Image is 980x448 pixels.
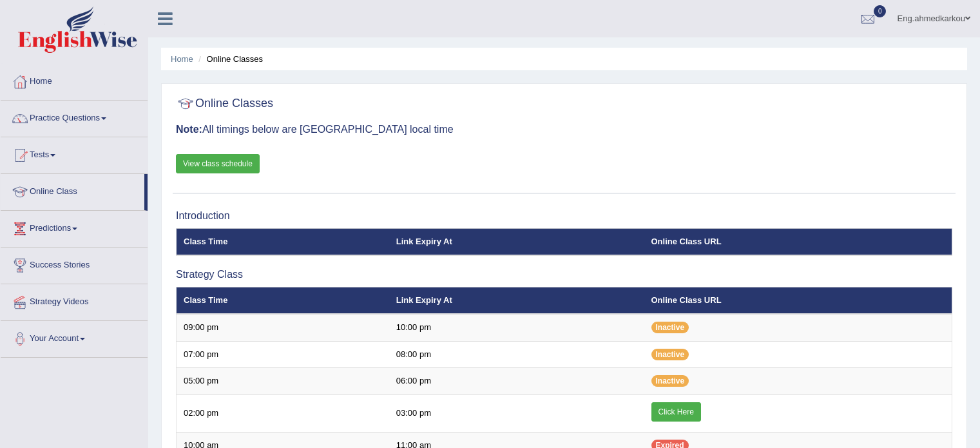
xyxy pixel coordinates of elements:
[1,101,148,133] a: Practice Questions
[176,124,952,135] h3: All timings below are [GEOGRAPHIC_DATA] local time
[1,211,148,243] a: Predictions
[651,402,701,422] a: Click Here
[176,94,273,113] h2: Online Classes
[1,64,148,96] a: Home
[1,321,148,353] a: Your Account
[177,287,389,314] th: Class Time
[1,174,144,206] a: Online Class
[644,287,952,314] th: Online Class URL
[176,124,202,135] b: Note:
[874,5,887,17] span: 0
[177,314,389,341] td: 09:00 pm
[177,228,389,255] th: Class Time
[176,210,952,222] h3: Introduction
[389,368,644,395] td: 06:00 pm
[176,269,952,280] h3: Strategy Class
[177,394,389,432] td: 02:00 pm
[389,287,644,314] th: Link Expiry At
[1,284,148,317] a: Strategy Videos
[651,322,689,333] span: Inactive
[651,375,689,387] span: Inactive
[644,228,952,255] th: Online Class URL
[177,341,389,368] td: 07:00 pm
[389,228,644,255] th: Link Expiry At
[176,154,260,173] a: View class schedule
[389,314,644,341] td: 10:00 pm
[651,349,689,360] span: Inactive
[1,248,148,280] a: Success Stories
[389,341,644,368] td: 08:00 pm
[177,368,389,395] td: 05:00 pm
[171,54,193,64] a: Home
[195,53,263,65] li: Online Classes
[1,137,148,170] a: Tests
[389,394,644,432] td: 03:00 pm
